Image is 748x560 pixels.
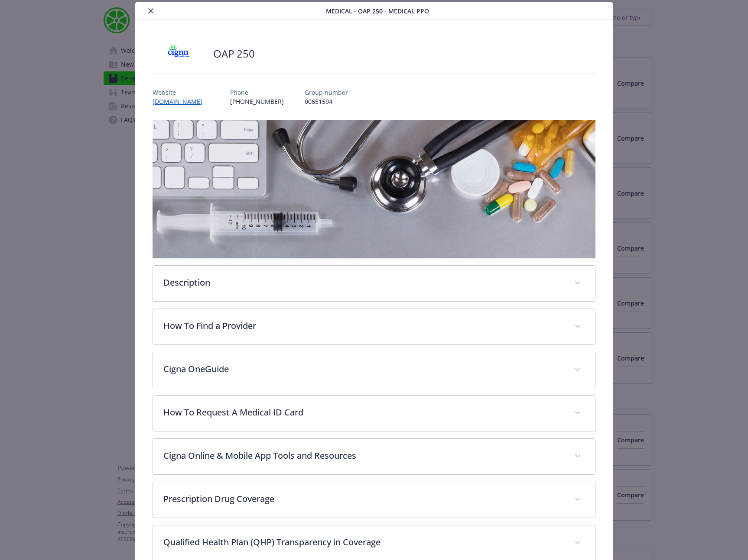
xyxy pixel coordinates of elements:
[305,88,348,97] p: Group number
[230,97,284,106] p: [PHONE_NUMBER]
[153,97,209,106] a: [DOMAIN_NAME]
[153,352,595,388] div: Cigna OneGuide
[153,88,209,97] p: Website
[326,6,429,16] span: Medical - OAP 250 - Medical PPO
[153,266,595,301] div: Description
[153,396,595,431] div: How To Request A Medical ID Card
[213,46,255,61] h2: OAP 250
[153,41,205,67] img: CIGNA
[153,309,595,344] div: How To Find a Provider
[146,6,156,16] button: close
[153,439,595,474] div: Cigna Online & Mobile App Tools and Resources
[163,492,564,505] p: Prescription Drug Coverage
[305,97,348,106] p: 00651594
[163,319,564,332] p: How To Find a Provider
[163,363,564,376] p: Cigna OneGuide
[163,449,564,462] p: Cigna Online & Mobile App Tools and Resources
[163,536,564,549] p: Qualified Health Plan (QHP) Transparency in Coverage
[163,406,564,419] p: How To Request A Medical ID Card
[153,482,595,518] div: Prescription Drug Coverage
[163,276,564,289] p: Description
[230,88,284,97] p: Phone
[153,120,596,258] img: banner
